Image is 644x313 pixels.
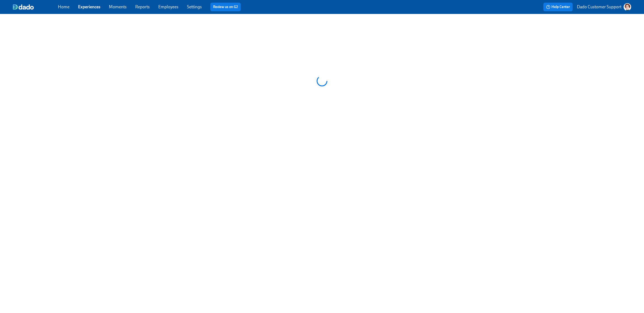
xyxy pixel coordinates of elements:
a: Settings [187,4,202,9]
p: Dado Customer Support [577,4,621,10]
a: Moments [109,4,127,9]
a: dado [13,4,58,10]
span: Help Center [546,4,570,10]
button: Help Center [543,3,573,11]
button: Review us on G2 [210,3,241,11]
a: Review us on G2 [213,4,238,10]
button: Dado Customer Support [577,3,631,11]
a: Employees [158,4,178,9]
img: dado [13,4,34,10]
img: AATXAJw-nxTkv1ws5kLOi-TQIsf862R-bs_0p3UQSuGH=s96-c [624,3,631,11]
a: Reports [135,4,150,9]
a: Experiences [78,4,100,9]
a: Home [58,4,69,9]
